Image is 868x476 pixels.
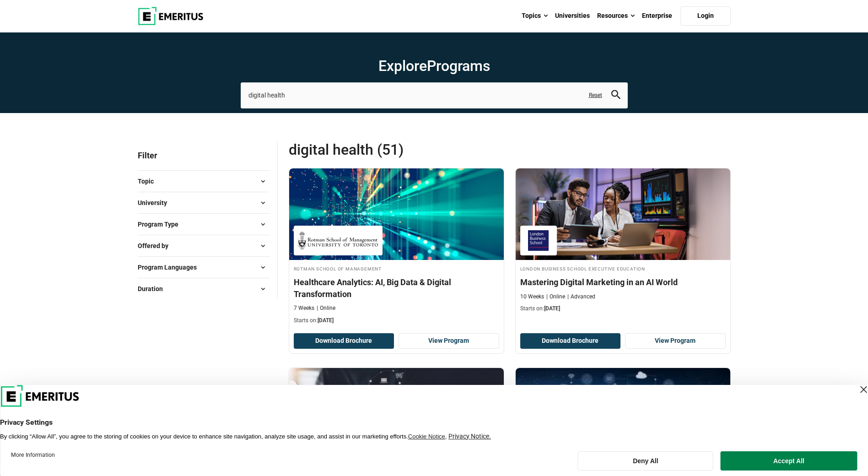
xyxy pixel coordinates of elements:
[680,6,731,26] a: Login
[589,92,602,99] a: Reset search
[289,368,504,460] img: Professional Certificate in Digital Marketing | Online Digital Marketing Course
[289,168,504,260] img: Healthcare Analytics: AI, Big Data & Digital Transformation | Online Data Science and Analytics C...
[138,239,270,253] button: Offered by
[294,333,394,349] button: Download Brochure
[138,141,270,170] p: Filter
[525,230,552,251] img: London Business School Executive Education
[138,198,174,208] span: University
[544,305,560,312] span: [DATE]
[520,333,621,349] button: Download Brochure
[138,260,270,274] button: Program Languages
[520,305,726,313] p: Starts on:
[138,174,270,188] button: Topic
[138,241,176,251] span: Offered by
[399,333,499,349] a: View Program
[520,265,726,272] h4: London Business School Executive Education
[289,141,510,159] span: digital health (51)
[241,57,628,75] h1: Explore
[138,196,270,210] button: University
[427,57,490,75] span: Programs
[516,168,730,260] img: Mastering Digital Marketing in an AI World | Online Digital Marketing Course
[298,230,378,251] img: Rotman School of Management
[138,217,270,231] button: Program Type
[294,276,499,299] h4: Healthcare Analytics: AI, Big Data & Digital Transformation
[138,284,170,294] span: Duration
[516,368,730,460] img: Digital Transformation: Leading People, Data & Technology | Online Digital Transformation Course
[611,90,620,101] button: search
[138,176,161,186] span: Topic
[567,293,595,301] p: Advanced
[294,304,314,312] p: 7 Weeks
[138,282,270,296] button: Duration
[317,304,335,312] p: Online
[138,262,204,272] span: Program Languages
[138,219,186,229] span: Program Type
[294,265,499,272] h4: Rotman School of Management
[289,168,504,329] a: Data Science and Analytics Course by Rotman School of Management - September 11, 2025 Rotman Scho...
[546,293,565,301] p: Online
[520,276,726,288] h4: Mastering Digital Marketing in an AI World
[294,317,499,325] p: Starts on:
[516,168,730,318] a: Digital Marketing Course by London Business School Executive Education - October 30, 2025 London ...
[318,317,334,324] span: [DATE]
[611,92,620,101] a: search
[241,82,628,108] input: search-page
[520,293,544,301] p: 10 Weeks
[625,333,726,349] a: View Program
